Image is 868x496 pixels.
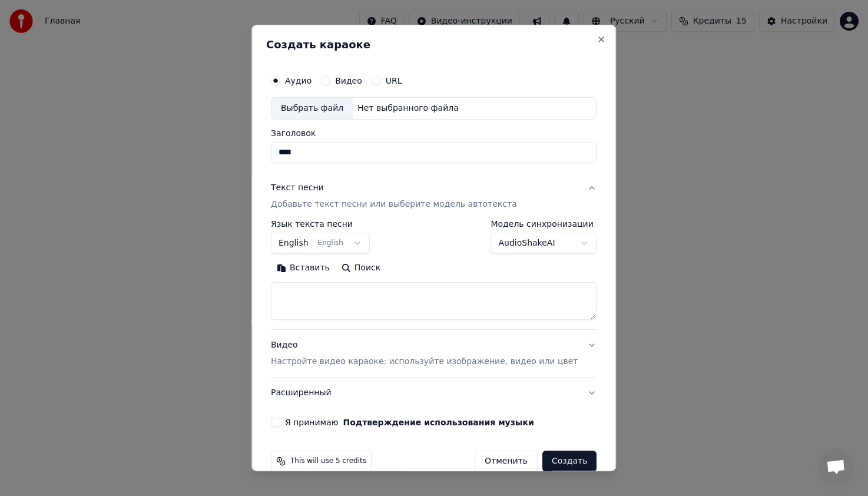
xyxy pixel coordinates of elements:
[353,102,463,114] div: Нет выбранного файла
[271,259,336,277] button: Вставить
[285,418,534,426] label: Я принимаю
[386,77,402,85] label: URL
[266,39,601,50] h2: Создать караоке
[475,451,538,472] button: Отменить
[542,451,597,472] button: Создать
[290,457,366,466] span: This will use 5 credits
[271,182,324,194] div: Текст песни
[271,129,597,137] label: Заголовок
[335,77,362,85] label: Видео
[336,259,386,277] button: Поиск
[271,378,597,408] button: Расширенный
[271,356,578,368] p: Настройте видео караоке: используйте изображение, видео или цвет
[271,220,597,329] div: Текст песниДобавьте текст песни или выберите модель автотекста
[271,98,353,119] div: Выбрать файл
[271,173,597,220] button: Текст песниДобавьте текст песни или выберите модель автотекста
[343,418,534,426] button: Я принимаю
[271,339,578,368] div: Видео
[285,77,312,85] label: Аудио
[271,330,597,377] button: ВидеоНастройте видео караоке: используйте изображение, видео или цвет
[491,220,597,228] label: Модель синхронизации
[271,199,517,210] p: Добавьте текст песни или выберите модель автотекста
[271,220,370,228] label: Язык текста песни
